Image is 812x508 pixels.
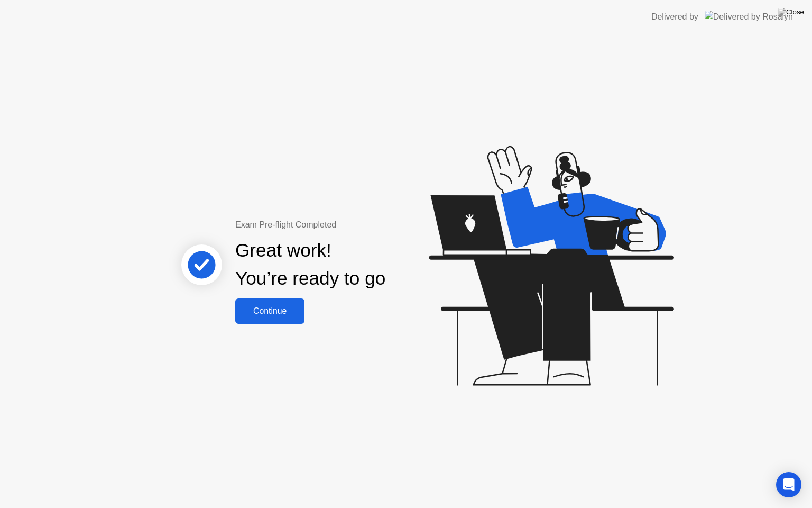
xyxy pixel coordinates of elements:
[235,237,385,293] div: Great work! You’re ready to go
[651,11,698,23] div: Delivered by
[238,306,301,316] div: Continue
[776,472,801,497] div: Open Intercom Messenger
[705,11,793,23] img: Delivered by Rosalyn
[235,219,454,231] div: Exam Pre-flight Completed
[235,298,304,324] button: Continue
[778,8,804,16] img: Close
